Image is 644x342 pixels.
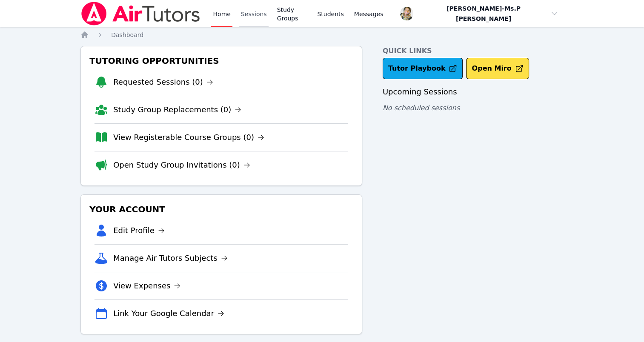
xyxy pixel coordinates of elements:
span: No scheduled sessions [383,104,460,112]
nav: Breadcrumb [80,31,564,39]
h3: Your Account [88,202,355,217]
span: Dashboard [111,31,143,38]
img: Air Tutors [80,2,201,26]
h3: Upcoming Sessions [383,86,564,98]
a: Study Group Replacements (0) [113,104,241,116]
a: Manage Air Tutors Subjects [113,252,228,264]
a: View Expenses [113,280,180,292]
h3: Tutoring Opportunities [88,53,355,68]
a: Open Study Group Invitations (0) [113,159,250,171]
a: Link Your Google Calendar [113,308,224,319]
a: Edit Profile [113,225,165,237]
h4: Quick Links [383,46,564,56]
a: View Registerable Course Groups (0) [113,131,264,143]
span: Messages [354,10,384,18]
a: Tutor Playbook [383,58,463,79]
a: Dashboard [111,31,143,39]
a: Requested Sessions (0) [113,76,213,88]
button: Open Miro [466,58,529,79]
